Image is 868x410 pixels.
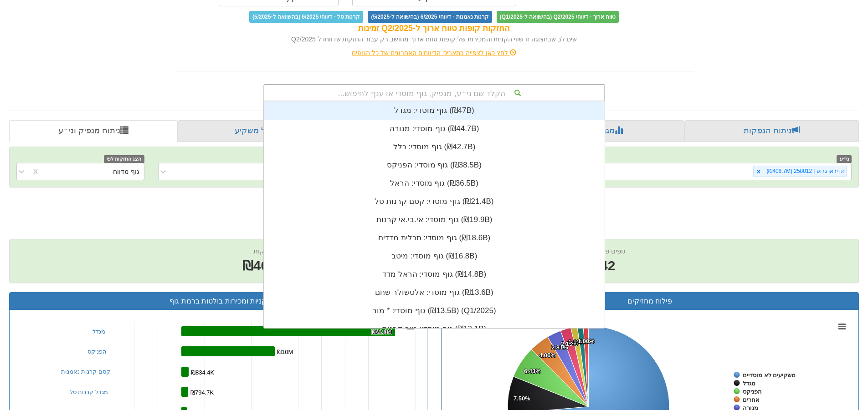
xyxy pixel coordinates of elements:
div: גוף מוסדי: * ‏מור ‎(₪13.5B)‎ (Q1/2025) [264,302,605,320]
tspan: 2.81% [551,344,568,351]
a: הפניקס [87,348,107,355]
div: תדיראן גרופ | 258012 (₪408.7M) [764,166,846,177]
tspan: הפניקס [743,388,762,395]
tspan: ₪22.8M [371,329,392,335]
div: לחץ כאן לצפייה בתאריכי הדיווחים האחרונים של כל הגופים [168,48,701,57]
div: גוף מדווח [113,167,139,176]
a: פרופיל משקיע [178,120,349,142]
div: גוף מוסדי: ‏הפניקס ‎(₪38.5B)‎ [264,156,605,174]
div: גוף מוסדי: ‏הראל ‎(₪36.5B)‎ [264,174,605,192]
span: קרנות נאמנות - דיווחי 6/2025 (בהשוואה ל-5/2025) [368,11,492,23]
tspan: מגדל [743,380,755,387]
div: גוף מוסדי: ‏מנורה ‎(₪44.7B)‎ [264,120,605,138]
div: גוף מוסדי: ‏קסם קרנות סל ‎(₪21.4B)‎ [264,192,605,211]
a: ניתוח מנפיק וני״ע [9,120,178,142]
span: שווי החזקות [253,247,288,255]
tspan: ₪834.4K [191,369,215,376]
tspan: 1.00% [578,338,595,344]
tspan: אחרים [743,396,760,403]
span: טווח ארוך - דיווחי Q2/2025 (בהשוואה ל-Q1/2025) [497,11,619,23]
tspan: ₪794.7K [190,389,214,396]
div: גוף מוסדי: ‏אלטשולר שחם ‎(₪13.6B)‎ [264,283,605,302]
a: מגדל [92,328,105,335]
a: ניתוח הנפקות [684,120,859,142]
div: grid [264,101,605,375]
h3: קניות ומכירות בולטות ברמת גוף [16,297,420,305]
div: גוף מוסדי: ‏תכלית מדדים ‎(₪18.6B)‎ [264,229,605,247]
tspan: 7.50% [514,395,530,402]
span: קרנות סל - דיווחי 6/2025 (בהשוואה ל-5/2025) [249,11,363,23]
span: גופים פעילים [590,247,626,255]
tspan: משקיעים לא מוסדיים [743,372,796,379]
span: 42 [590,256,626,276]
span: ני״ע [837,155,852,163]
h3: פילוח מחזיקים [448,297,852,305]
tspan: 1.29% [568,339,585,345]
tspan: ₪10M [277,349,293,355]
tspan: 4.06% [539,352,556,359]
div: גוף מוסדי: ‏הראל מדד ‎(₪14.8B)‎ [264,265,605,283]
div: גוף מוסדי: ‏כלל ‎(₪42.7B)‎ [264,138,605,156]
div: גוף מוסדי: ‏מגדל ‎(₪47B)‎ [264,101,605,120]
tspan: 1.20% [573,338,590,345]
span: ₪408.7M [242,258,299,273]
div: שים לב שבתצוגה זו שווי הקניות והמכירות של קופות טווח ארוך מחושב רק עבור החזקות שדווחו ל Q2/2025 [175,35,694,44]
div: הקלד שם ני״ע, מנפיק, גוף מוסדי או ענף לחיפוש... [264,85,604,101]
a: קסם קרנות נאמנות [61,368,110,375]
h2: [PERSON_NAME] | 258012 - ניתוח ני״ע [9,197,859,212]
div: גוף מוסדי: ‏מור קרנות ‎(₪13.1B)‎ [264,320,605,338]
tspan: 2.13% [561,340,578,347]
div: החזקות קופות טווח ארוך ל-Q2/2025 זמינות [175,23,694,35]
div: גוף מוסדי: ‏אי.בי.אי קרנות ‎(₪19.9B)‎ [264,211,605,229]
span: הצג החזקות לפי [104,155,144,163]
a: מגדל קרנות סל [70,389,108,395]
div: גוף מוסדי: ‏מיטב ‎(₪16.8B)‎ [264,247,605,265]
tspan: 6.43% [524,368,541,375]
